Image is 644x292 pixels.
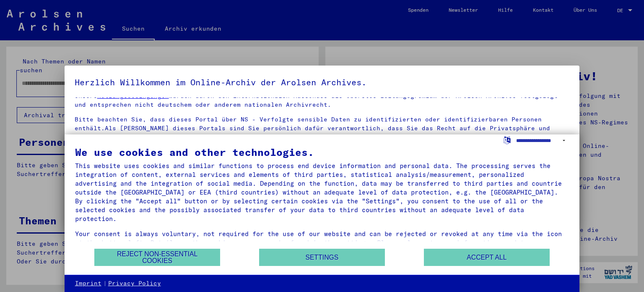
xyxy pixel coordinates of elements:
div: Your consent is always voluntary, not required for the use of our website and can be rejected or ... [75,229,569,256]
button: Settings [259,249,385,266]
p: Unsere wurden durch den Internationalen Ausschuss als oberstes Leitungsgremium der Arolsen Archiv... [75,92,570,109]
p: Bitte beachten Sie, dass dieses Portal über NS - Verfolgte sensible Daten zu identifizierten oder... [75,115,570,159]
a: Privacy Policy [108,279,161,288]
div: We use cookies and other technologies. [75,147,569,157]
a: Imprint [75,279,101,288]
button: Accept all [424,249,550,266]
h5: Herzlich Willkommen im Online-Archiv der Arolsen Archives. [75,76,570,89]
button: Reject non-essential cookies [94,249,220,266]
div: This website uses cookies and similar functions to process end device information and personal da... [75,161,569,223]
